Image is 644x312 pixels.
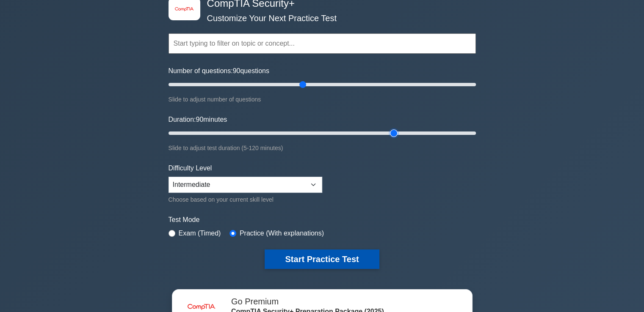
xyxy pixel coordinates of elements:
div: Choose based on your current skill level [169,194,322,205]
input: Start typing to filter on topic or concept... [169,33,476,54]
label: Test Mode [169,215,476,225]
label: Duration: minutes [169,115,227,125]
label: Exam (Timed) [179,228,221,238]
label: Number of questions: questions [169,66,269,76]
label: Difficulty Level [169,163,212,173]
span: 90 [196,116,203,123]
label: Practice (With explanations) [240,228,324,238]
div: Slide to adjust number of questions [169,94,476,104]
span: 90 [233,67,240,74]
div: Slide to adjust test duration (5-120 minutes) [169,143,476,153]
button: Start Practice Test [265,249,379,269]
